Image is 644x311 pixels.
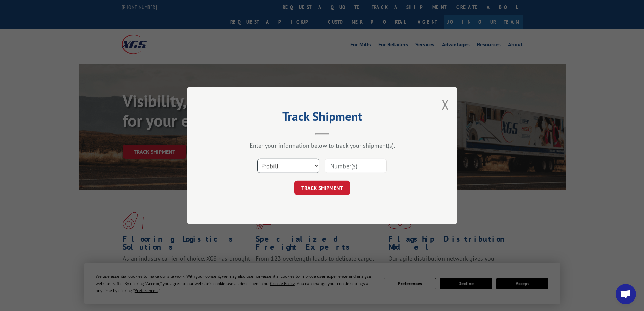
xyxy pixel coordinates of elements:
[616,284,636,304] a: Open chat
[221,141,424,149] div: Enter your information below to track your shipment(s).
[221,112,424,125] h2: Track Shipment
[325,159,387,173] input: Number(s)
[294,181,350,195] button: TRACK SHIPMENT
[442,95,449,113] button: Close modal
